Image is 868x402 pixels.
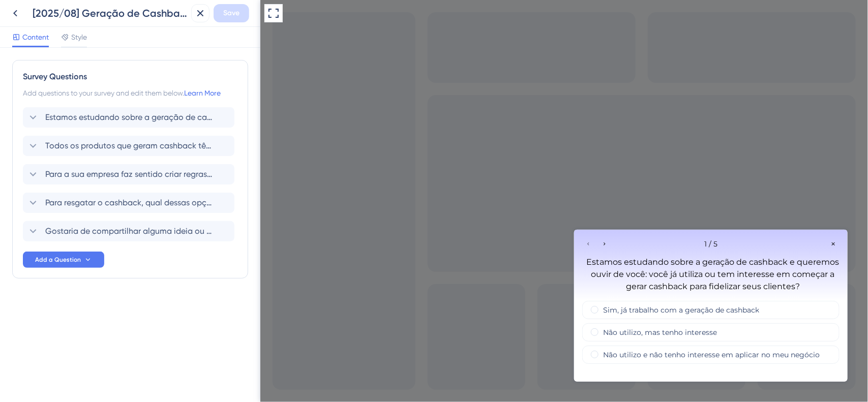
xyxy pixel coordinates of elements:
div: Add questions to your survey and edit them below. [23,87,237,99]
span: Estamos estudando sobre a geração de cashback e queremos ouvir de você: você já utiliza ou tem in... [45,111,213,123]
div: Survey Questions [23,71,237,83]
span: Save [223,7,240,19]
iframe: UserGuiding Survey [314,230,587,382]
button: Save [214,4,249,22]
span: Para resgatar o cashback, qual dessas opções faz mais sentido para você? [45,197,213,209]
button: Add a Question [23,252,104,268]
span: Content [22,31,49,43]
span: Add a Question [35,256,81,264]
span: Todos os produtos que geram cashback têm a mesma porcentagem ou você gostaria de poder definir po... [45,140,213,152]
a: Learn More [184,89,221,97]
span: Gostaria de compartilhar alguma ideia ou detalhe que considera importante sobre a geração e o uso... [45,225,213,237]
span: Para a sua empresa faz sentido criar regras de cashback diferentes conforme a forma de pagamento ... [45,168,213,180]
div: [2025/08] Geração de Cashback [33,6,187,20]
span: Style [71,31,87,43]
